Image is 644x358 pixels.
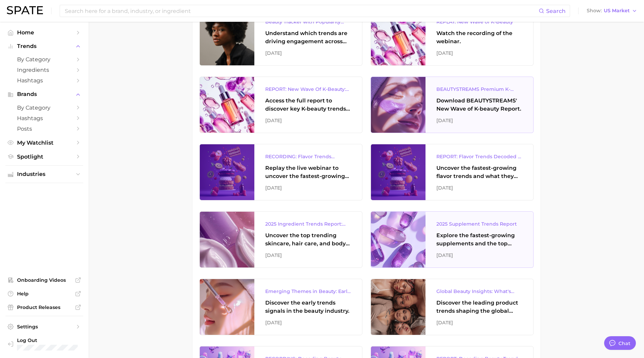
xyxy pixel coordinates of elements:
div: [DATE] [436,49,522,57]
div: BEAUTYSTREAMS Premium K-beauty Trends Report [436,85,522,93]
span: by Category [17,56,72,63]
a: Emerging Themes in Beauty: Early Trend Signals with Big PotentialDiscover the early trends signal... [199,279,362,335]
div: [DATE] [436,184,522,192]
span: Industries [17,171,72,177]
div: Access the full report to discover key K-beauty trends influencing [DATE] beauty market [265,97,351,113]
a: Help [5,289,83,299]
a: Spotlight [5,151,83,162]
span: Posts [17,126,72,132]
button: Trends [5,41,83,51]
a: REPORT: New Wave Of K-Beauty: [GEOGRAPHIC_DATA]’s Trending Innovations In Skincare & Color Cosmet... [199,77,362,133]
div: [DATE] [436,319,522,327]
span: US Market [604,9,630,13]
a: Settings [5,322,83,332]
a: Home [5,27,83,38]
a: My Watchlist [5,137,83,148]
div: REPORT: New Wave Of K-Beauty: [GEOGRAPHIC_DATA]’s Trending Innovations In Skincare & Color Cosmetics [265,85,351,93]
a: Log out. Currently logged in with e-mail kerianne.adler@unilever.com. [5,335,83,353]
span: by Category [17,104,72,111]
span: Product Releases [17,304,72,310]
span: Hashtags [17,115,72,121]
div: Discover the leading product trends shaping the global beauty market. [436,299,522,315]
a: by Category [5,102,83,113]
div: RECORDING: Flavor Trends Decoded - What's New & What's Next According to TikTok & Google [265,152,351,161]
button: ShowUS Market [585,6,639,15]
a: 2025 Ingredient Trends Report: The Ingredients Defining Beauty in [DATE]Uncover the top trending ... [199,211,362,268]
a: Beauty Tracker with Popularity IndexUnderstand which trends are driving engagement across platfor... [199,9,362,66]
a: RECORDING: Flavor Trends Decoded - What's New & What's Next According to TikTok & GoogleReplay th... [199,144,362,200]
a: Hashtags [5,75,83,86]
span: Onboarding Videos [17,277,72,283]
a: by Category [5,54,83,65]
div: Global Beauty Insights: What's Trending & What's Ahead? [436,287,522,295]
a: REPLAY: New Wave of K-BeautyWatch the recording of the webinar.[DATE] [371,9,534,66]
div: [DATE] [265,184,351,192]
span: My Watchlist [17,140,72,146]
div: [DATE] [436,251,522,259]
img: SPATE [7,6,43,14]
input: Search here for a brand, industry, or ingredient [64,5,539,17]
div: Discover the early trends signals in the beauty industry. [265,299,351,315]
a: Onboarding Videos [5,275,83,285]
div: Explore the fastest-growing supplements and the top wellness concerns driving consumer demand [436,231,522,248]
span: Home [17,29,72,36]
div: Emerging Themes in Beauty: Early Trend Signals with Big Potential [265,287,351,295]
span: Search [546,8,566,14]
a: Global Beauty Insights: What's Trending & What's Ahead?Discover the leading product trends shapin... [371,279,534,335]
div: [DATE] [265,251,351,259]
div: [DATE] [436,116,522,125]
div: Replay the live webinar to uncover the fastest-growing flavor trends and what they signal about e... [265,164,351,180]
span: Spotlight [17,153,72,160]
span: Brands [17,91,72,97]
div: [DATE] [265,319,351,327]
div: REPLAY: New Wave of K-Beauty [436,18,522,26]
div: Uncover the fastest-growing flavor trends and what they signal about evolving consumer tastes. [436,164,522,180]
a: Ingredients [5,65,83,75]
a: 2025 Supplement Trends ReportExplore the fastest-growing supplements and the top wellness concern... [371,211,534,268]
div: 2025 Supplement Trends Report [436,220,522,228]
div: [DATE] [265,116,351,125]
span: Show [587,9,602,13]
a: Posts [5,124,83,134]
span: Help [17,291,72,297]
span: Trends [17,43,72,49]
div: Download BEAUTYSTREAMS' New Wave of K-beauty Report. [436,97,522,113]
div: Beauty Tracker with Popularity Index [265,18,351,26]
button: Brands [5,89,83,99]
div: REPORT: Flavor Trends Decoded - What's New & What's Next According to TikTok & Google [436,152,522,161]
div: Watch the recording of the webinar. [436,29,522,46]
span: Settings [17,324,72,330]
div: [DATE] [265,49,351,57]
div: Uncover the top trending skincare, hair care, and body care ingredients capturing attention on Go... [265,231,351,248]
span: Hashtags [17,77,72,84]
span: Ingredients [17,67,72,73]
a: BEAUTYSTREAMS Premium K-beauty Trends ReportDownload BEAUTYSTREAMS' New Wave of K-beauty Report.[... [371,77,534,133]
button: Industries [5,169,83,179]
a: Hashtags [5,113,83,124]
span: Log Out [17,337,87,343]
div: Understand which trends are driving engagement across platforms in the skin, hair, makeup, and fr... [265,29,351,46]
a: Product Releases [5,302,83,312]
div: 2025 Ingredient Trends Report: The Ingredients Defining Beauty in [DATE] [265,220,351,228]
a: REPORT: Flavor Trends Decoded - What's New & What's Next According to TikTok & GoogleUncover the ... [371,144,534,200]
